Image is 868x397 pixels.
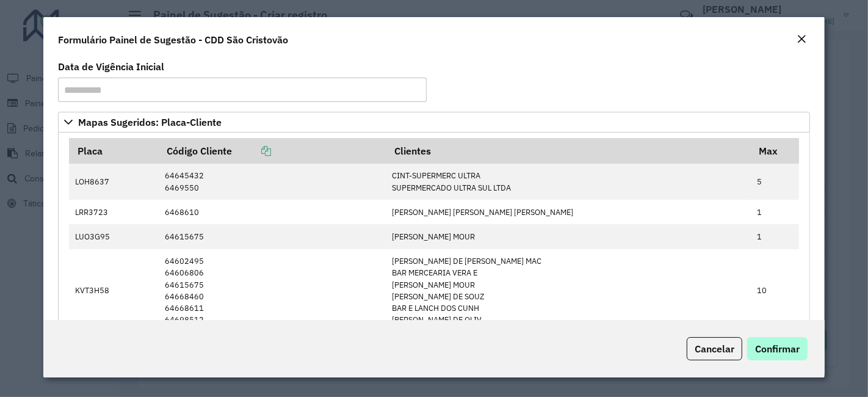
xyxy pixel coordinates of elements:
span: Mapas Sugeridos: Placa-Cliente [78,117,222,127]
th: Max [750,138,799,164]
h4: Formulário Painel de Sugestão - CDD São Cristovão [58,32,288,47]
button: Confirmar [747,337,808,360]
a: Copiar [232,145,271,157]
td: LOH8637 [69,164,159,200]
td: LRR3723 [69,200,159,224]
button: Close [793,32,810,48]
td: 64615675 [158,224,386,249]
td: [PERSON_NAME] [PERSON_NAME] [PERSON_NAME] [386,200,750,224]
td: [PERSON_NAME] MOUR [386,224,750,249]
td: KVT3H58 [69,249,159,332]
span: Confirmar [755,343,800,355]
td: 64645432 6469550 [158,164,386,200]
td: CINT-SUPERMERC ULTRA SUPERMERCADO ULTRA SUL LTDA [386,164,750,200]
th: Placa [69,138,159,164]
th: Código Cliente [158,138,386,164]
label: Data de Vigência Inicial [58,59,164,74]
td: [PERSON_NAME] DE [PERSON_NAME] MAC BAR MERCEARIA VERA E [PERSON_NAME] MOUR [PERSON_NAME] DE SOUZ ... [386,249,750,332]
td: 64602495 64606806 64615675 64668460 64668611 64698512 [158,249,386,332]
a: Mapas Sugeridos: Placa-Cliente [58,112,810,133]
span: Cancelar [695,343,734,355]
td: 6468610 [158,200,386,224]
em: Fechar [797,34,806,44]
td: 1 [750,224,799,249]
td: LUO3G95 [69,224,159,249]
td: 5 [750,164,799,200]
button: Cancelar [687,337,742,360]
th: Clientes [386,138,750,164]
td: 10 [750,249,799,332]
td: 1 [750,200,799,224]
